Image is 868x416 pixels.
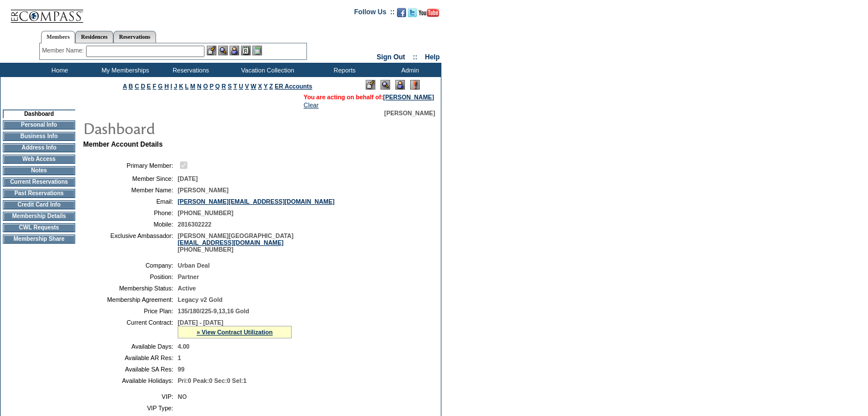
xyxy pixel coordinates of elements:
[178,221,211,228] span: 2816302222
[230,46,239,55] img: Impersonate
[88,273,173,280] td: Position:
[419,11,439,18] a: Subscribe to our YouTube Channel
[218,46,228,55] img: View
[397,11,406,18] a: Become our fan on Facebook
[275,83,312,90] a: ER Accounts
[147,83,151,90] a: E
[3,132,75,141] td: Business Info
[158,83,162,90] a: G
[197,83,202,90] a: N
[141,83,145,90] a: D
[354,7,395,21] td: Follow Us ::
[129,83,133,90] a: B
[83,140,163,148] b: Member Account Details
[88,187,173,193] td: Member Name:
[26,63,91,77] td: Home
[425,53,440,61] a: Help
[174,83,177,90] a: J
[153,83,157,90] a: F
[88,308,173,314] td: Price Plan:
[384,110,435,116] span: [PERSON_NAME]
[88,319,173,338] td: Current Contract:
[178,285,196,292] span: Active
[310,63,376,77] td: Reports
[222,83,226,90] a: R
[264,83,268,90] a: Y
[376,53,405,61] a: Sign Out
[88,377,173,384] td: Available Holidays:
[383,94,434,100] a: [PERSON_NAME]
[134,83,139,90] a: C
[178,343,190,350] span: 4.00
[165,83,169,90] a: H
[88,175,173,182] td: Member Since:
[88,232,173,253] td: Exclusive Ambassador:
[178,308,249,314] span: 135/180/225-9,13,16 Gold
[258,83,262,90] a: X
[210,83,214,90] a: P
[395,80,405,90] img: Impersonate
[170,83,172,90] a: I
[304,102,318,108] a: Clear
[408,8,417,17] img: Follow us on Twitter
[269,83,273,90] a: Z
[88,343,173,350] td: Available Days:
[3,212,75,221] td: Membership Details
[178,232,293,253] span: [PERSON_NAME][GEOGRAPHIC_DATA] [PHONE_NUMBER]
[304,94,434,100] span: You are acting on behalf of:
[88,285,173,292] td: Membership Status:
[88,354,173,361] td: Available AR Res:
[251,83,256,90] a: W
[88,221,173,228] td: Mobile:
[3,143,75,152] td: Address Info
[408,11,417,18] a: Follow us on Twitter
[178,187,228,193] span: [PERSON_NAME]
[410,80,420,90] img: Log Concern/Member Elevation
[178,273,199,280] span: Partner
[376,63,441,77] td: Admin
[234,83,238,90] a: T
[178,296,223,303] span: Legacy v2 Gold
[380,80,390,90] img: View Mode
[178,262,210,269] span: Urban Deal
[178,366,185,373] span: 99
[215,83,220,90] a: Q
[83,116,310,139] img: pgTtlDashboard.gif
[88,366,173,373] td: Available SA Res:
[222,63,310,77] td: Vacation Collection
[178,354,181,361] span: 1
[3,235,75,244] td: Membership Share
[3,200,75,209] td: Credit Card Info
[252,46,262,55] img: b_calculator.gif
[88,262,173,269] td: Company:
[179,83,183,90] a: K
[157,63,222,77] td: Reservations
[178,239,284,246] a: [EMAIL_ADDRESS][DOMAIN_NAME]
[239,83,243,90] a: U
[88,296,173,303] td: Membership Agreement:
[3,189,75,198] td: Past Reservations
[88,209,173,216] td: Phone:
[88,405,173,411] td: VIP Type:
[123,83,127,90] a: A
[413,53,417,61] span: ::
[3,177,75,187] td: Current Reservations
[207,46,216,55] img: b_edit.gif
[178,198,334,205] a: [PERSON_NAME][EMAIL_ADDRESS][DOMAIN_NAME]
[3,223,75,232] td: CWL Requests
[196,329,273,336] a: » View Contract Utilization
[91,63,157,77] td: My Memberships
[41,31,76,43] a: Members
[397,8,406,17] img: Become our fan on Facebook
[3,120,75,130] td: Personal Info
[178,319,223,326] span: [DATE] - [DATE]
[245,83,249,90] a: V
[88,198,173,205] td: Email:
[75,31,113,43] a: Residences
[113,31,156,43] a: Reservations
[185,83,189,90] a: L
[241,46,251,55] img: Reservations
[178,393,187,400] span: NO
[3,110,75,118] td: Dashboard
[178,377,247,384] span: Pri:0 Peak:0 Sec:0 Sel:1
